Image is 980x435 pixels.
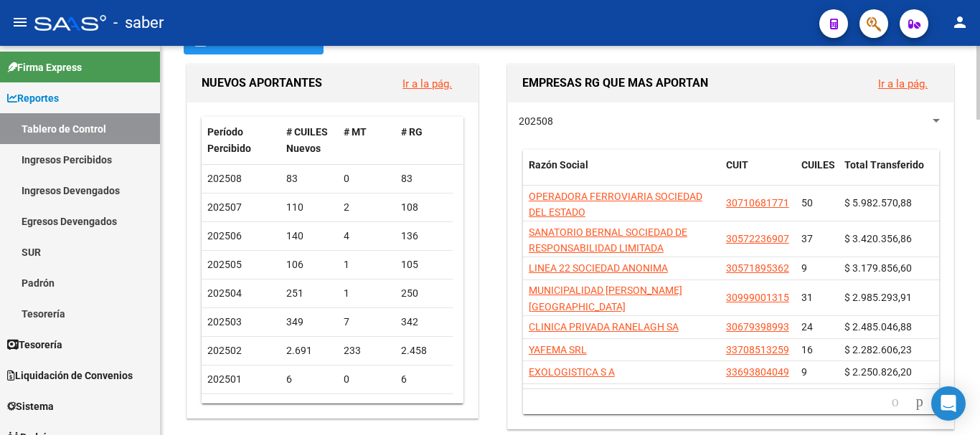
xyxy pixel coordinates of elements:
[801,366,807,378] span: 9
[207,230,242,242] span: 202506
[910,394,930,410] a: go to next page
[801,262,807,274] span: 9
[878,77,928,90] a: Ir a la pág.
[401,343,447,359] div: 2.458
[207,126,251,154] span: Período Percibido
[286,199,332,216] div: 110
[401,199,447,216] div: 108
[844,366,912,378] span: $ 2.250.826,20
[844,233,912,244] span: $ 3.420.356,86
[844,321,912,333] span: $ 2.485.046,88
[401,228,447,244] div: 136
[844,262,912,274] span: $ 3.179.856,60
[401,371,447,388] div: 6
[286,257,332,273] div: 106
[113,7,164,39] span: - saber
[522,76,708,90] span: EMPRESAS RG QUE MAS APORTAN
[523,150,720,197] datatable-header-cell: Razón Social
[344,371,390,388] div: 0
[401,257,447,273] div: 105
[801,321,813,333] span: 24
[202,117,281,164] datatable-header-cell: Período Percibido
[529,366,615,378] span: EXOLOGISTICA S A
[344,285,390,302] div: 1
[207,316,242,328] span: 202503
[344,199,390,216] div: 2
[931,386,966,421] div: Open Intercom Messenger
[726,159,748,171] span: CUIT
[7,337,62,353] span: Tesorería
[801,159,835,171] span: CUILES
[796,150,839,197] datatable-header-cell: CUILES
[207,259,242,270] span: 202505
[844,344,912,355] span: $ 2.282.606,23
[344,126,367,138] span: # MT
[529,226,687,254] span: SANATORIO BERNAL SOCIEDAD DE RESPONSABILIDAD LIMITADA
[401,126,423,138] span: # RG
[202,76,322,90] span: NUEVOS APORTANTES
[7,398,54,414] span: Sistema
[338,117,395,164] datatable-header-cell: # MT
[844,197,912,209] span: $ 5.982.570,88
[286,285,332,302] div: 251
[344,343,390,359] div: 233
[207,402,242,414] span: 202412
[726,233,789,244] span: 30572236907
[529,321,679,333] span: CLINICA PRIVADA RANELAGH SA
[726,366,789,378] span: 33693804049
[7,90,59,106] span: Reportes
[844,292,912,303] span: $ 2.985.293,91
[281,117,338,164] datatable-header-cell: # CUILES Nuevos
[951,14,969,31] mat-icon: person
[726,262,789,274] span: 30571895362
[801,233,813,244] span: 37
[344,228,390,244] div: 4
[401,400,447,416] div: 0
[207,287,242,299] span: 202504
[519,115,553,127] span: 202508
[286,400,332,416] div: 1
[286,343,332,359] div: 2.691
[726,292,789,303] span: 30999001315
[720,150,796,197] datatable-header-cell: CUIT
[286,228,332,244] div: 140
[207,201,242,213] span: 202507
[286,371,332,388] div: 6
[401,171,447,187] div: 83
[11,14,29,31] mat-icon: menu
[344,400,390,416] div: 1
[207,173,242,184] span: 202508
[867,70,939,97] button: Ir a la pág.
[401,285,447,302] div: 250
[207,345,242,356] span: 202502
[529,285,682,312] span: MUNICIPALIDAD [PERSON_NAME][GEOGRAPHIC_DATA]
[529,344,587,355] span: YAFEMA SRL
[529,159,588,171] span: Razón Social
[7,368,133,383] span: Liquidación de Convenios
[395,117,453,164] datatable-header-cell: # RG
[402,77,452,90] a: Ir a la pág.
[401,314,447,330] div: 342
[839,150,939,197] datatable-header-cell: Total Transferido
[801,292,813,303] span: 31
[801,344,813,355] span: 16
[726,321,789,333] span: 30679398993
[207,373,242,385] span: 202501
[529,262,668,274] span: LINEA 22 SOCIEDAD ANONIMA
[529,191,702,219] span: OPERADORA FERROVIARIA SOCIEDAD DEL ESTADO
[391,70,463,97] button: Ir a la pág.
[286,171,332,187] div: 83
[344,257,390,273] div: 1
[885,394,905,410] a: go to previous page
[344,171,390,187] div: 0
[801,197,813,209] span: 50
[344,314,390,330] div: 7
[844,159,924,171] span: Total Transferido
[7,59,82,75] span: Firma Express
[726,197,789,209] span: 30710681771
[726,344,789,355] span: 33708513259
[286,126,328,154] span: # CUILES Nuevos
[286,314,332,330] div: 349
